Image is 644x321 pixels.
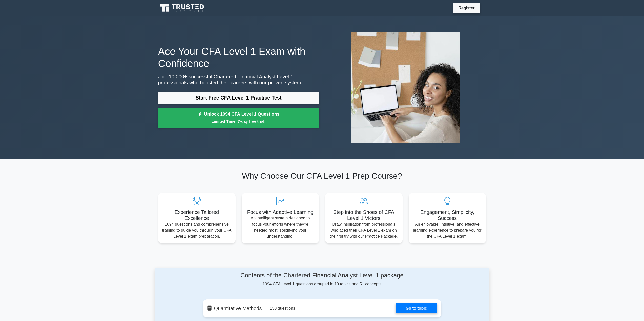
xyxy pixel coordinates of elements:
[158,171,486,181] h2: Why Choose Our CFA Level 1 Prep Course?
[329,221,399,239] p: Draw inspiration from professionals who aced their CFA Level 1 exam on the first try with our Pra...
[158,92,319,104] a: Start Free CFA Level 1 Practice Test
[203,272,441,279] h4: Contents of the Chartered Financial Analyst Level 1 package
[158,73,319,86] p: Join 10,000+ successful Chartered Financial Analyst Level 1 professionals who boosted their caree...
[162,221,232,239] p: 1094 questions and comprehensive training to guide you through your CFA Level 1 exam preparation.
[203,272,441,287] div: 1094 CFA Level 1 questions grouped in 10 topics and 51 concepts
[329,209,399,221] h5: Step into the Shoes of CFA Level 1 Victors
[164,118,313,124] small: Limited Time: 7-day free trial!
[158,45,319,69] h1: Ace Your CFA Level 1 Exam with Confidence
[246,209,315,215] h5: Focus with Adaptive Learning
[413,209,482,221] h5: Engagement, Simplicity, Success
[158,108,319,128] a: Unlock 1094 CFA Level 1 QuestionsLimited Time: 7-day free trial!
[455,5,477,11] a: Register
[396,303,437,313] a: Go to topic
[413,221,482,239] p: An enjoyable, intuitive, and effective learning experience to prepare you for the CFA Level 1 exam.
[246,215,315,239] p: An intelligent system designed to focus your efforts where they're needed most, solidifying your ...
[162,209,232,221] h5: Experience Tailored Excellence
